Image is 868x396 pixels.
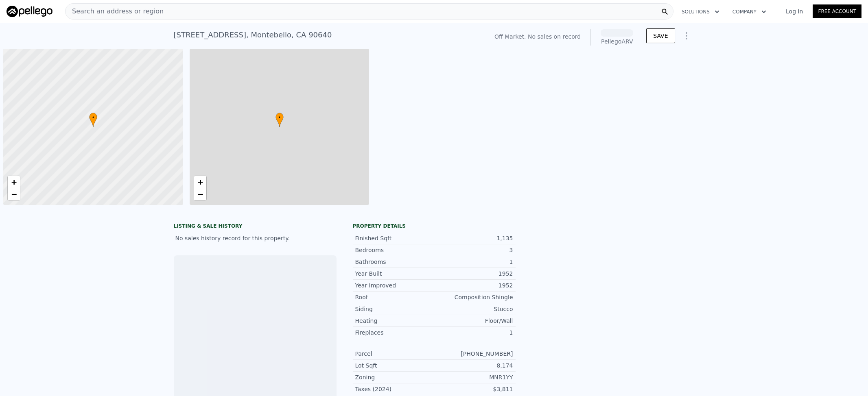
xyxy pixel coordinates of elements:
div: Siding [355,305,434,313]
span: + [11,177,17,187]
span: Search an address or region [66,7,164,16]
div: 1952 [434,270,513,278]
div: MNR1YY [434,373,513,381]
div: $3,811 [434,385,513,393]
div: Finished Sqft [355,234,434,242]
div: Floor/Wall [434,317,513,325]
a: Zoom out [8,188,20,200]
div: Composition Shingle [434,293,513,301]
div: • [89,113,97,127]
div: 1952 [434,281,513,289]
div: No sales history record for this property. [174,231,337,246]
button: Solutions [675,4,726,19]
div: Parcel [355,350,434,358]
div: Heating [355,317,434,325]
div: [PHONE_NUMBER] [434,350,513,358]
div: 8,174 [434,361,513,370]
div: 1 [434,329,513,337]
div: Bedrooms [355,246,434,254]
div: 3 [434,246,513,254]
div: LISTING & SALE HISTORY [174,223,337,231]
div: Stucco [434,305,513,313]
div: • [275,113,284,127]
div: Pellego ARV [601,37,633,46]
a: Zoom in [8,176,20,188]
div: Bathrooms [355,258,434,266]
div: Zoning [355,373,434,381]
div: Roof [355,293,434,301]
span: − [11,189,17,199]
a: Zoom in [194,176,206,188]
a: Zoom out [194,188,206,200]
div: Taxes (2024) [355,385,434,393]
span: − [197,189,203,199]
a: Log In [776,7,813,15]
span: • [275,114,284,121]
div: Year Improved [355,281,434,289]
div: Lot Sqft [355,361,434,370]
div: [STREET_ADDRESS] , Montebello , CA 90640 [174,29,332,41]
div: 1,135 [434,234,513,242]
button: SAVE [646,28,675,43]
div: Property details [353,223,516,229]
button: Company [726,4,773,19]
button: Show Options [678,28,695,44]
a: Free Account [813,4,861,18]
span: + [197,177,203,187]
span: • [89,114,97,121]
img: Pellego [7,6,52,17]
div: Year Built [355,270,434,278]
div: Fireplaces [355,329,434,337]
div: Off Market. No sales on record [494,33,581,41]
div: 1 [434,258,513,266]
